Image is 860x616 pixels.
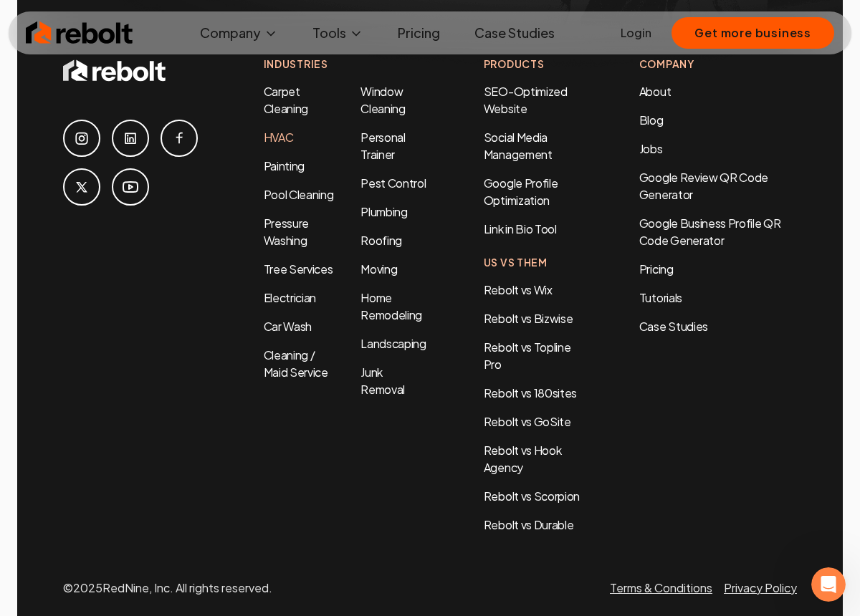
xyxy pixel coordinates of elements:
a: Rebolt vs Durable [484,517,574,532]
a: SEO-Optimized Website [484,84,568,116]
a: Pricing [639,261,797,278]
a: Tutorials [639,289,797,307]
a: Home Remodeling [360,290,422,322]
a: About [639,84,671,99]
h4: Industries [264,57,426,72]
a: Jobs [639,141,663,156]
iframe: Intercom live chat [811,567,846,602]
a: Rebolt vs GoSite [484,414,571,429]
a: Rebolt vs Scorpion [484,489,580,504]
a: Window Cleaning [360,84,405,116]
a: Plumbing [360,204,407,219]
a: Privacy Policy [724,580,797,595]
a: Moving [360,261,397,276]
a: Carpet Cleaning [264,84,308,116]
a: Rebolt vs Wix [484,282,553,297]
a: Case Studies [639,318,797,335]
a: Case Studies [463,19,566,47]
a: Link in Bio Tool [484,221,557,236]
a: Social Media Management [484,130,553,162]
a: Pressure Washing [264,216,309,248]
a: Pricing [386,19,451,47]
h4: Us Vs Them [484,255,582,270]
a: Car Wash [264,319,312,334]
a: Rebolt vs Hook Agency [484,443,562,475]
a: Tree Services [264,261,333,276]
a: Pool Cleaning [264,187,334,202]
a: Landscaping [360,336,426,351]
a: Rebolt vs Bizwise [484,311,573,326]
button: Company [188,19,290,47]
a: Roofing [360,233,402,248]
a: Pest Control [360,175,426,191]
a: HVAC [264,130,294,145]
a: Personal Trainer [360,130,405,162]
a: Blog [639,112,664,127]
h4: Products [484,57,582,72]
a: Painting [264,158,305,173]
a: Google Profile Optimization [484,175,558,208]
a: Junk Removal [360,365,405,397]
button: Tools [301,19,375,47]
img: Rebolt Logo [26,19,133,47]
a: Terms & Conditions [610,580,712,595]
a: Rebolt vs Topline Pro [484,340,571,372]
a: Google Business Profile QR Code Generator [639,216,781,248]
a: Login [621,24,651,42]
button: Get more business [672,17,834,49]
a: Google Review QR Code Generator [639,170,768,202]
a: Rebolt vs 180sites [484,385,577,400]
p: © 2025 RedNine, Inc. All rights reserved. [63,579,272,597]
h4: Company [639,57,797,72]
a: Electrician [264,290,316,305]
a: Cleaning / Maid Service [264,347,328,380]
